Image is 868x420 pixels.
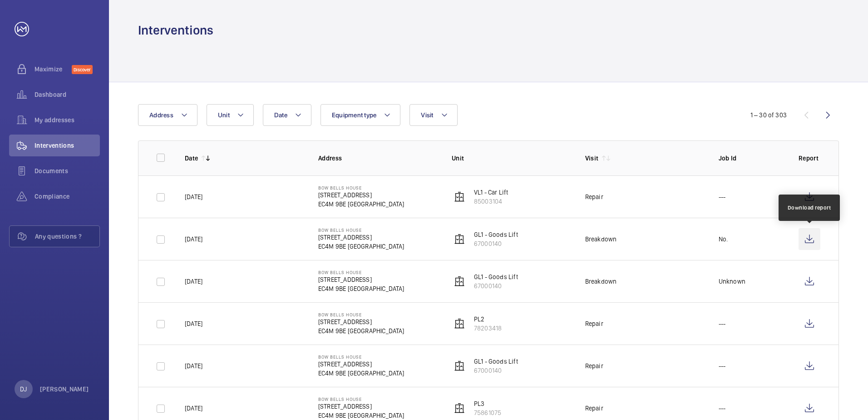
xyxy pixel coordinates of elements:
[185,319,202,328] p: [DATE]
[474,357,518,366] p: GL1 - Goods Lift
[35,141,100,150] span: Interventions
[454,403,465,414] img: elevator.svg
[474,239,518,248] p: 67000140
[474,408,501,417] p: 75861075
[218,111,230,119] span: Unit
[321,104,401,126] button: Equipment type
[474,366,518,375] p: 67000140
[72,65,93,74] span: Discover
[318,396,404,402] p: Bow Bells House
[318,411,404,420] p: EC4M 9BE [GEOGRAPHIC_DATA]
[585,319,603,328] div: Repair
[474,272,518,281] p: GL1 - Goods Lift
[185,404,202,413] p: [DATE]
[318,354,404,360] p: Bow Bells House
[332,111,377,119] span: Equipment type
[318,270,404,275] p: Bow Bells House
[185,192,202,201] p: [DATE]
[474,324,502,333] p: 78203418
[788,204,831,212] div: Download report
[318,312,404,317] p: Bow Bells House
[318,360,404,369] p: [STREET_ADDRESS]
[454,318,465,329] img: elevator.svg
[585,192,603,201] div: Repair
[585,361,603,370] div: Repair
[318,317,404,326] p: [STREET_ADDRESS]
[149,111,173,119] span: Address
[35,192,100,201] span: Compliance
[318,185,404,190] p: Bow Bells House
[35,232,99,241] span: Any questions ?
[585,277,617,286] div: Breakdown
[40,385,89,394] p: [PERSON_NAME]
[474,281,518,290] p: 67000140
[474,315,502,324] p: PL2
[35,90,100,99] span: Dashboard
[263,104,311,126] button: Date
[719,154,784,163] p: Job Id
[274,111,287,119] span: Date
[20,385,27,394] p: DJ
[318,200,404,209] p: EC4M 9BE [GEOGRAPHIC_DATA]
[474,230,518,239] p: GL1 - Goods Lift
[719,192,726,201] p: ---
[719,361,726,370] p: ---
[454,276,465,287] img: elevator.svg
[318,190,404,200] p: [STREET_ADDRESS]
[719,319,726,328] p: ---
[421,111,433,119] span: Visit
[185,235,202,244] p: [DATE]
[318,369,404,378] p: EC4M 9BE [GEOGRAPHIC_DATA]
[409,104,457,126] button: Visit
[185,154,198,163] p: Date
[750,110,787,120] div: 1 – 30 of 303
[318,227,404,233] p: Bow Bells House
[318,233,404,242] p: [STREET_ADDRESS]
[585,154,599,163] p: Visit
[454,360,465,371] img: elevator.svg
[799,154,820,163] p: Report
[318,154,437,163] p: Address
[318,326,404,335] p: EC4M 9BE [GEOGRAPHIC_DATA]
[138,22,213,39] h1: Interventions
[719,277,745,286] p: Unknown
[474,188,508,197] p: VL1 - Car Lift
[318,275,404,284] p: [STREET_ADDRESS]
[207,104,254,126] button: Unit
[454,234,465,245] img: elevator.svg
[452,154,571,163] p: Unit
[719,235,728,244] p: No.
[318,402,404,411] p: [STREET_ADDRESS]
[35,166,100,175] span: Documents
[318,242,404,251] p: EC4M 9BE [GEOGRAPHIC_DATA]
[318,284,404,293] p: EC4M 9BE [GEOGRAPHIC_DATA]
[185,361,202,370] p: [DATE]
[719,404,726,413] p: ---
[185,277,202,286] p: [DATE]
[474,399,501,408] p: PL3
[474,197,508,206] p: 85003104
[585,235,617,244] div: Breakdown
[35,115,100,125] span: My addresses
[138,104,197,126] button: Address
[585,404,603,413] div: Repair
[35,65,72,74] span: Maximize
[454,191,465,202] img: elevator.svg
